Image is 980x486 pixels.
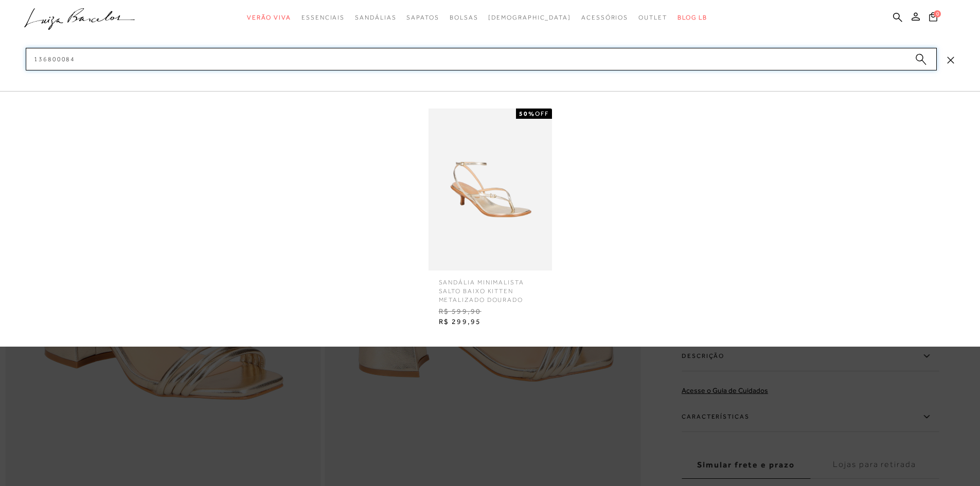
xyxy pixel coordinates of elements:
span: 0 [934,10,941,17]
span: Essenciais [301,14,345,21]
span: Sapatos [406,14,439,21]
a: categoryNavScreenReaderText [638,8,667,27]
span: SANDÁLIA MINIMALISTA SALTO BAIXO KITTEN METALIZADO DOURADO [431,271,549,304]
a: categoryNavScreenReaderText [247,8,291,27]
a: SANDÁLIA MINIMALISTA SALTO BAIXO KITTEN METALIZADO DOURADO 50%OFF SANDÁLIA MINIMALISTA SALTO BAIX... [426,109,555,330]
strong: 50% [519,110,535,117]
span: BLOG LB [678,14,707,21]
span: OFF [535,110,549,117]
a: categoryNavScreenReaderText [450,8,478,27]
span: Acessórios [581,14,628,21]
span: R$ 599,90 [431,304,549,319]
span: Bolsas [450,14,478,21]
span: Sandálias [355,14,396,21]
input: Buscar. [26,48,937,70]
a: categoryNavScreenReaderText [581,8,628,27]
a: categoryNavScreenReaderText [301,8,345,27]
a: BLOG LB [678,8,707,27]
span: Outlet [638,14,667,21]
a: noSubCategoriesText [488,8,571,27]
img: SANDÁLIA MINIMALISTA SALTO BAIXO KITTEN METALIZADO DOURADO [429,109,552,271]
span: Verão Viva [247,14,291,21]
span: R$ 299,95 [431,314,549,330]
a: categoryNavScreenReaderText [406,8,439,27]
a: categoryNavScreenReaderText [355,8,396,27]
button: 0 [926,11,940,25]
span: [DEMOGRAPHIC_DATA] [488,14,571,21]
